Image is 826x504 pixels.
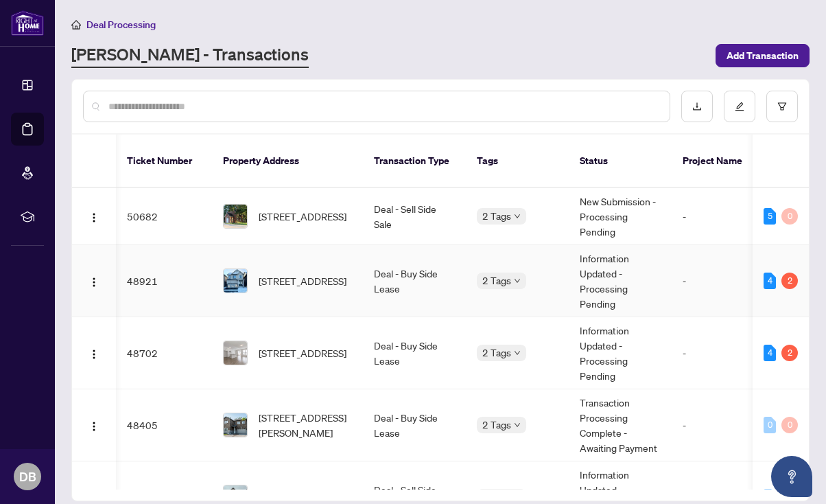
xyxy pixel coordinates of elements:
img: thumbnail-img [224,341,247,365]
div: 4 [764,345,776,361]
button: Add Transaction [716,44,810,67]
span: [STREET_ADDRESS][PERSON_NAME] [259,410,352,440]
div: 0 [781,208,798,225]
td: - [672,245,754,317]
th: Transaction Type [363,135,466,188]
button: Open asap [771,456,812,497]
td: - [672,317,754,389]
span: 2 Tags [482,273,511,288]
div: 2 [781,345,798,361]
img: Logo [88,421,99,432]
span: download [692,102,702,111]
td: Information Updated - Processing Pending [569,245,672,317]
span: DB [19,467,36,486]
button: Logo [83,342,105,364]
span: down [514,350,521,356]
span: down [514,213,521,220]
button: download [681,91,713,122]
div: 5 [764,208,776,225]
button: Logo [83,270,105,292]
th: Project Name [672,135,754,188]
button: Logo [83,205,105,227]
img: thumbnail-img [224,269,247,293]
span: 2 Tags [482,208,511,224]
td: - [672,389,754,461]
span: [STREET_ADDRESS] [259,345,346,360]
th: Property Address [212,135,363,188]
span: Add Transaction [727,45,799,67]
div: 2 [781,273,798,289]
button: edit [724,91,755,122]
td: Deal - Buy Side Lease [363,389,466,461]
span: 2 Tags [482,345,511,360]
div: 0 [781,417,798,433]
span: down [514,277,521,284]
td: 48405 [116,389,212,461]
td: Deal - Buy Side Lease [363,245,466,317]
img: thumbnail-img [224,205,247,228]
td: 48921 [116,245,212,317]
th: Ticket Number [116,135,212,188]
td: Deal - Buy Side Lease [363,317,466,389]
img: thumbnail-img [224,413,247,437]
td: New Submission - Processing Pending [569,188,672,245]
img: Logo [88,212,99,223]
div: 0 [764,417,776,433]
button: Logo [83,414,105,436]
span: 2 Tags [482,417,511,433]
td: 50682 [116,188,212,245]
td: Deal - Sell Side Sale [363,188,466,245]
img: logo [11,10,44,36]
div: 4 [764,273,776,289]
span: home [71,20,81,30]
th: Tags [466,135,569,188]
span: edit [735,102,744,111]
td: - [672,188,754,245]
button: filter [766,91,798,122]
img: Logo [88,349,99,360]
span: filter [777,102,787,111]
td: Transaction Processing Complete - Awaiting Payment [569,389,672,461]
th: Status [569,135,672,188]
span: [STREET_ADDRESS] [259,273,346,288]
span: Deal Processing [86,19,156,31]
td: Information Updated - Processing Pending [569,317,672,389]
span: down [514,422,521,428]
a: [PERSON_NAME] - Transactions [71,43,309,68]
span: [STREET_ADDRESS] [259,209,346,224]
td: 48702 [116,317,212,389]
img: Logo [88,277,99,288]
